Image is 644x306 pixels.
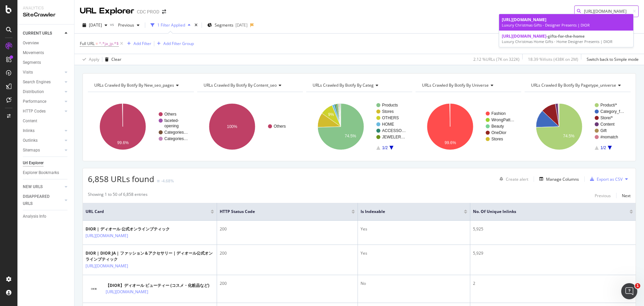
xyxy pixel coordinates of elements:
div: 1 Filter Applied [157,22,185,28]
button: Previous [115,20,142,31]
button: Add Filter [124,40,151,48]
button: 1 Filter Applied [148,20,193,31]
div: DISAPPEARED URLS [23,193,57,207]
a: Inlinks [23,127,63,134]
div: 5,929 [473,250,633,256]
div: A chart. [416,97,521,156]
div: Explorer Bookmarks [23,169,59,176]
span: Full URL [80,41,95,46]
div: DIOR | ディオール 公式オンラインブティック [86,226,170,232]
span: ^.*ja_jp.*$ [99,39,119,48]
span: 6,858 URLs found [88,173,154,184]
button: Manage Columns [537,175,579,183]
div: 200 [220,250,355,256]
span: Is Indexable [361,209,454,215]
div: Distribution [23,88,44,95]
text: 74.5% [563,134,575,138]
div: Add Filter [133,41,151,46]
div: Export as CSV [597,176,623,182]
span: URLs Crawled By Botify By new_seo_pages [94,82,174,88]
text: Stores [382,109,394,114]
text: 9% [328,112,334,117]
div: Inlinks [23,127,35,134]
text: HOME [382,122,394,127]
text: Beauty [491,124,504,129]
span: = [96,41,98,46]
span: URLs Crawled By Botify By pagetype_universe [531,82,616,88]
div: Analysis Info [23,213,46,220]
button: Add Filter Group [154,40,194,48]
span: HTTP Status Code [220,209,341,215]
div: 18.39 % Visits ( 438K on 2M ) [528,56,578,62]
a: Explorer Bookmarks [23,169,69,176]
a: Movements [23,49,69,56]
div: Url Explorer [23,160,44,167]
a: Overview [23,40,69,47]
span: URL Card [86,209,209,215]
svg: A chart. [525,97,630,156]
h4: URLs Crawled By Botify By universe [421,80,516,91]
text: OTHERS [382,116,399,120]
text: 100% [227,124,237,129]
button: [DATE] [80,20,110,31]
text: WrongPatt… [491,118,514,122]
svg: A chart. [197,97,303,156]
text: faceted- [164,118,179,123]
text: Categories… [164,130,188,135]
div: Performance [23,98,46,105]
text: 74.5% [345,134,356,138]
span: No. of Unique Inlinks [473,209,620,215]
button: Segments[DATE] [205,20,250,31]
a: [URL][DOMAIN_NAME] [86,232,128,239]
button: Previous [595,191,611,200]
div: [DATE] [235,22,248,28]
text: Categories… [164,136,188,141]
text: Gift [600,128,607,133]
text: Content [600,122,615,127]
a: Outlinks [23,137,63,144]
a: Url Explorer [23,160,69,167]
div: No [361,280,467,287]
div: Sitemaps [23,147,40,154]
a: Segments [23,59,69,66]
text: opening [164,124,179,128]
a: [URL][DOMAIN_NAME] [106,289,148,295]
span: URLs Crawled By Botify By content_seo [204,82,277,88]
div: 200 [220,280,355,287]
text: Product/* [600,103,617,107]
div: Luxury Christmas Home Gifts - Home Designer Presents | DIOR [502,39,631,44]
div: Overview [23,40,39,47]
text: ACCESSO… [382,128,406,133]
span: Segments [215,22,233,28]
div: A chart. [88,97,194,156]
text: Fashion [491,111,506,116]
text: Category_f… [600,109,624,114]
button: Create alert [497,174,528,184]
div: Create alert [506,176,528,182]
div: Luxury Christmas Gifts - Designer Presents | DIOR [502,23,631,28]
text: #nomatch [600,135,618,139]
div: Yes [361,226,467,232]
div: arrow-right-arrow-left [162,9,166,14]
div: Apply [89,56,99,62]
div: Next [622,193,631,199]
div: CURRENT URLS [23,30,52,37]
a: CURRENT URLS [23,30,63,37]
text: 99.6% [117,140,129,145]
div: SiteCrawler [23,11,69,19]
div: Add Filter Group [163,41,194,46]
div: Previous [595,193,611,199]
div: Segments [23,59,41,66]
div: 5,925 [473,226,633,232]
span: [URL][DOMAIN_NAME] [502,33,546,39]
text: OneDior [491,130,506,135]
a: Content [23,118,69,125]
iframe: Intercom live chat [621,283,637,299]
div: A chart. [306,97,411,156]
div: DIOR | DIOR JA | ファッション＆アクセサリー｜ディオール公式オンラインブティック [86,250,214,262]
div: 200 [220,226,355,232]
a: DISAPPEARED URLS [23,193,63,207]
div: Visits [23,69,33,76]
